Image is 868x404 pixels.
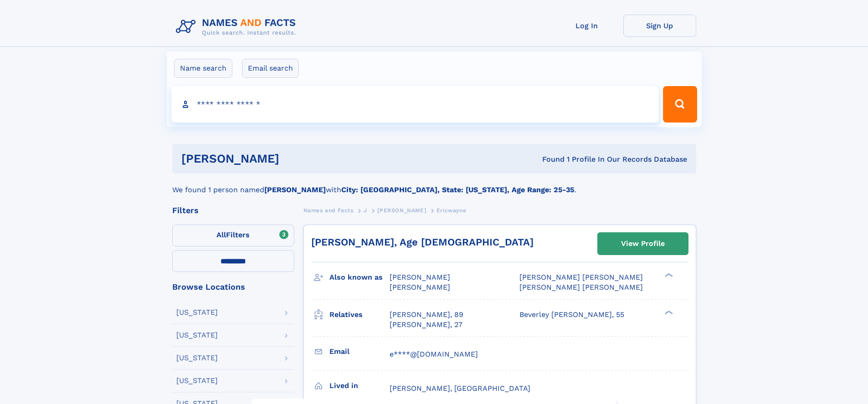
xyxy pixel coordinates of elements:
span: [PERSON_NAME] [377,207,426,214]
div: [US_STATE] [176,354,218,362]
div: View Profile [621,233,665,254]
a: [PERSON_NAME], 27 [390,320,462,330]
input: search input [171,86,659,123]
div: We found 1 person named with . [172,174,696,195]
a: [PERSON_NAME], Age [DEMOGRAPHIC_DATA] [311,236,534,248]
a: [PERSON_NAME], 89 [390,310,463,320]
div: Browse Locations [172,283,294,291]
label: Email search [242,59,299,78]
span: Ericwayne [437,207,466,214]
label: Filters [172,225,294,246]
img: Logo Names and Facts [172,15,303,39]
div: Filters [172,206,294,215]
span: [PERSON_NAME] [390,283,450,291]
span: [PERSON_NAME] [PERSON_NAME] [519,283,643,291]
h3: Lived in [329,378,390,394]
span: [PERSON_NAME] [390,273,450,281]
div: [US_STATE] [176,309,218,316]
span: [PERSON_NAME], [GEOGRAPHIC_DATA] [390,384,530,393]
b: [PERSON_NAME] [264,185,326,194]
h3: Also known as [329,270,390,285]
span: All [216,230,226,239]
div: ❯ [663,272,673,278]
a: Sign Up [623,15,696,37]
div: ❯ [663,309,673,315]
div: [US_STATE] [176,332,218,339]
button: Search Button [663,86,697,123]
h3: Relatives [329,307,390,322]
span: J [364,207,367,214]
div: [US_STATE] [176,377,218,384]
label: Name search [174,59,232,78]
div: Found 1 Profile In Our Records Database [411,154,687,164]
b: City: [GEOGRAPHIC_DATA], State: [US_STATE], Age Range: 25-35 [341,185,574,194]
a: Names and Facts [303,205,354,216]
h1: [PERSON_NAME] [181,153,411,164]
a: [PERSON_NAME] [377,205,426,216]
h3: Email [329,344,390,359]
span: [PERSON_NAME] [PERSON_NAME] [519,273,643,281]
a: J [364,205,367,216]
a: Beverley [PERSON_NAME], 55 [519,310,624,320]
a: Log In [550,15,623,37]
a: View Profile [598,233,688,255]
